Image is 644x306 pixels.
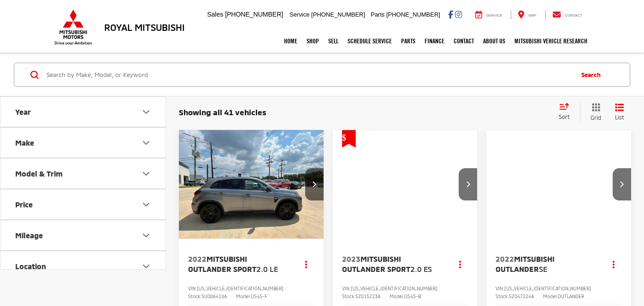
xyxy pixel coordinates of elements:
[305,168,324,200] button: Next image
[141,137,152,148] div: Make
[468,10,509,19] a: Service
[496,254,555,273] span: Mitsubishi Outlander
[311,11,365,18] span: [PHONE_NUMBER]
[0,220,166,250] button: MileageMileage
[302,29,324,53] a: Shop
[371,11,384,18] span: Parts
[565,13,582,18] span: Contact
[188,294,201,299] span: Stock:
[615,113,624,121] span: List
[351,286,437,291] span: [US_VEHICLE_IDENTIFICATION_NUMBER]
[420,29,449,53] a: Finance
[410,265,432,273] span: 2.0 ES
[613,260,614,268] span: dropdown dots
[236,294,251,299] span: Model:
[298,256,314,272] button: Actions
[188,286,197,291] span: VIN:
[225,11,283,18] span: [PHONE_NUMBER]
[496,286,504,291] span: VIN:
[141,261,152,272] div: Location
[496,254,597,275] a: 2022Mitsubishi OutlanderSE
[53,9,94,45] img: Mitsubishi
[390,294,404,299] span: Model:
[0,251,166,281] button: LocationLocation
[449,29,479,53] a: Contact
[342,130,356,147] span: Get Price Drop Alert
[188,254,256,273] span: Mitsubishi Outlander Sport
[342,254,410,273] span: Mitsubishi Outlander Sport
[554,103,580,121] button: Select sort value
[342,286,351,291] span: VIN:
[580,103,608,122] button: Grid View
[448,11,453,18] a: Facebook: Click to visit our Facebook page
[141,230,152,241] div: Mileage
[251,294,267,299] span: OS45-F
[343,29,396,53] a: Schedule Service: Opens in a new tab
[510,29,592,53] a: Mitsubishi Vehicle Research
[543,294,558,299] span: Model:
[608,103,631,122] button: List View
[539,265,547,273] span: SE
[459,260,461,268] span: dropdown dots
[188,254,207,263] span: 2022
[479,29,510,53] a: About Us
[558,294,584,299] span: OUTLANDER
[15,200,33,209] div: Price
[178,130,325,239] img: 2022 Mitsubishi Outlander Sport 2.0 LE
[0,128,166,158] button: MakeMake
[178,130,325,239] a: 2022 Mitsubishi Outlander Sport 2.0 LE2022 Mitsubishi Outlander Sport 2.0 LE2022 Mitsubishi Outla...
[290,11,309,18] span: Service
[279,29,302,53] a: Home
[15,231,43,240] div: Mileage
[141,199,152,210] div: Price
[504,286,591,291] span: [US_VEHICLE_IDENTIFICATION_NUMBER]
[15,107,31,116] div: Year
[404,294,421,299] span: OS45-B
[486,13,502,18] span: Service
[342,294,355,299] span: Stock:
[324,29,343,53] a: Sell
[545,10,590,19] a: Contact
[141,106,152,118] div: Year
[188,254,289,275] a: 2022Mitsubishi Outlander Sport2.0 LE
[178,130,325,239] div: 2022 Mitsubishi Outlander Sport 2.0 LE 0
[396,29,420,53] a: Parts: Opens in a new tab
[305,260,307,268] span: dropdown dots
[455,11,462,18] a: Instagram: Click to visit our Instagram page
[591,114,601,122] span: Grid
[0,97,166,127] button: YearYear
[46,64,572,86] input: Search by Make, Model, or Keyword
[496,254,514,263] span: 2022
[104,22,185,32] h3: Royal Mitsubishi
[15,138,34,147] div: Make
[606,256,622,272] button: Actions
[572,63,614,86] button: Search
[355,294,380,299] span: SZ015223A
[0,159,166,188] button: Model & TrimModel & Trim
[141,168,152,179] div: Model & Trim
[15,169,63,178] div: Model & Trim
[201,294,227,299] span: SU006419A
[197,286,284,291] span: [US_VEHICLE_IDENTIFICATION_NUMBER]
[452,256,468,272] button: Actions
[256,265,278,273] span: 2.0 LE
[15,262,46,271] div: Location
[0,189,166,219] button: PricePrice
[386,11,440,18] span: [PHONE_NUMBER]
[207,11,223,18] span: Sales
[342,254,443,275] a: 2023Mitsubishi Outlander Sport2.0 ES
[496,294,509,299] span: Stock:
[613,168,631,200] button: Next image
[528,13,536,18] span: Map
[342,254,360,263] span: 2023
[511,10,543,19] a: Map
[509,294,534,299] span: SZ047224A
[559,113,570,120] span: Sort
[179,107,266,117] span: Showing all 41 vehicles
[459,168,477,200] button: Next image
